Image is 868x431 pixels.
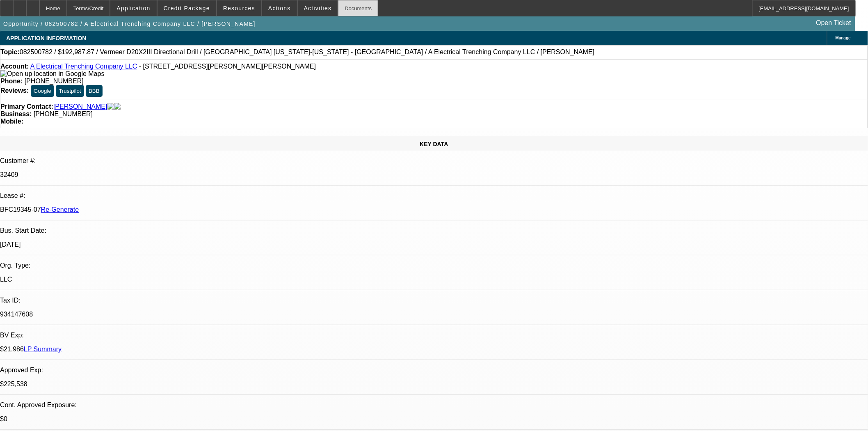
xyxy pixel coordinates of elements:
[0,48,20,56] strong: Topic:
[0,63,29,70] strong: Account:
[30,63,137,70] a: A Electrical Trenching Company LLC
[420,141,448,147] span: KEY DATA
[24,346,62,353] a: LP Summary
[110,0,156,16] button: Application
[34,110,93,117] span: [PHONE_NUMBER]
[298,0,338,16] button: Activities
[6,35,86,41] span: APPLICATION INFORMATION
[53,103,107,110] a: [PERSON_NAME]
[268,5,291,11] span: Actions
[31,85,54,97] button: Google
[41,206,79,213] a: Re-Generate
[3,21,256,27] span: Opportunity / 082500782 / A Electrical Trenching Company LLC / [PERSON_NAME]
[262,0,297,16] button: Actions
[114,103,121,110] img: linkedin-icon.png
[836,36,851,40] span: Manage
[116,5,150,11] span: Application
[0,118,23,125] strong: Mobile:
[56,85,84,97] button: Trustpilot
[107,103,114,110] img: facebook-icon.png
[158,0,216,16] button: Credit Package
[0,103,53,110] strong: Primary Contact:
[304,5,332,11] span: Activities
[0,87,29,94] strong: Reviews:
[217,0,261,16] button: Resources
[20,48,595,56] span: 082500782 / $192,987.87 / Vermeer D20X2III Directional Drill / [GEOGRAPHIC_DATA] [US_STATE]-[US_S...
[0,78,23,85] strong: Phone:
[164,5,210,11] span: Credit Package
[0,70,104,77] a: View Google Maps
[0,110,32,117] strong: Business:
[813,16,854,30] a: Open Ticket
[223,5,255,11] span: Resources
[139,63,316,70] span: - [STREET_ADDRESS][PERSON_NAME][PERSON_NAME]
[25,78,84,85] span: [PHONE_NUMBER]
[86,85,103,97] button: BBB
[0,70,104,78] img: Open up location in Google Maps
